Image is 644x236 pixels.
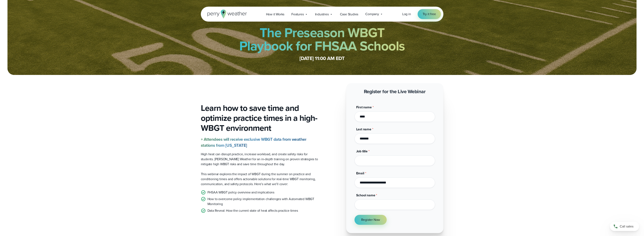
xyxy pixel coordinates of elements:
strong: The Preseason WBGT Playbook for FHSAA Schools [239,23,405,56]
span: Email [356,171,364,176]
p: How to overcome policy implementation challenges with Automated WBGT Monitoring [207,197,319,207]
span: Industries [315,12,329,17]
button: Register Now [355,215,387,225]
a: Call sales [610,222,639,231]
span: Last name [356,127,371,132]
p: High heat can disrupt practice, increase workload, and create safety risks for students. [PERSON_... [201,152,319,167]
p: This webinar explores the impact of WBGT during the summer on practice and conditioning times and... [201,172,319,187]
span: Features [291,12,304,17]
strong: [DATE] 11:00 AM EDT [299,55,345,62]
span: Company [365,12,379,17]
strong: Register for the Live Webinar [364,88,426,95]
a: Case Studies [336,10,362,18]
span: Job title [356,149,368,154]
span: How it Works [266,12,285,17]
a: Try it free [418,9,441,19]
p: Data Reveal: How the current state of heat affects practice times [207,208,298,213]
span: Register Now [361,217,380,222]
span: School name [356,193,375,198]
span: Case Studies [340,12,358,17]
a: Log in [402,12,411,17]
span: Log in [402,12,411,16]
p: FHSAA WBGT policy overview and implications [207,190,274,195]
span: First name [356,105,372,110]
strong: + Attendees will receive exclusive WBGT data from weather stations from [US_STATE] [201,136,307,148]
span: Call sales [620,224,633,229]
a: How it Works [263,10,288,18]
h3: Learn how to save time and optimize practice times in a high-WBGT environment [201,103,319,133]
span: Try it free [423,12,436,17]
